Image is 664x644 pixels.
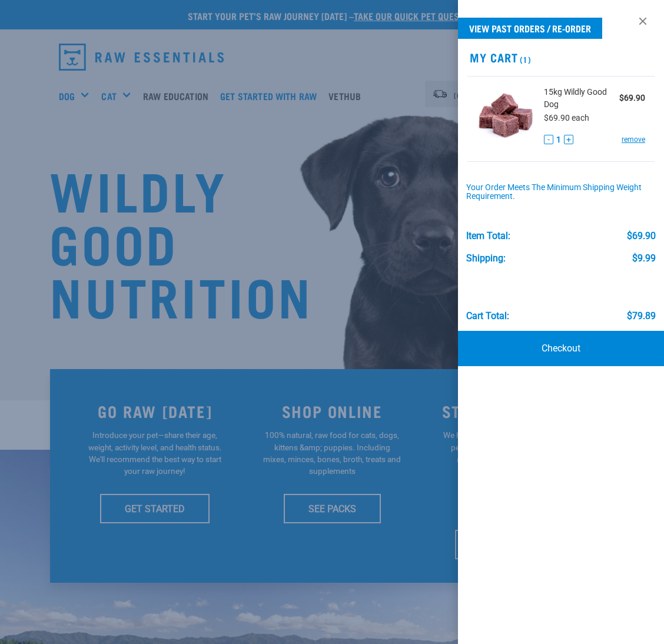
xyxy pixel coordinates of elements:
[466,253,506,264] div: Shipping:
[632,253,656,264] div: $9.99
[466,183,656,202] div: Your order meets the minimum shipping weight requirement.
[544,113,589,122] span: $69.90 each
[627,231,656,241] div: $69.90
[619,93,645,102] strong: $69.90
[627,311,656,321] div: $79.89
[518,57,532,61] span: (1)
[458,331,664,366] a: Checkout
[466,311,509,321] div: Cart total:
[622,134,645,145] a: remove
[466,231,510,241] div: Item Total:
[544,135,553,144] button: -
[458,18,602,39] a: View past orders / re-order
[477,86,535,147] img: Wildly Good Dog Pack (Standard)
[544,86,619,111] span: 15kg Wildly Good Dog
[564,135,573,144] button: +
[556,134,561,146] span: 1
[458,51,664,64] h2: My Cart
